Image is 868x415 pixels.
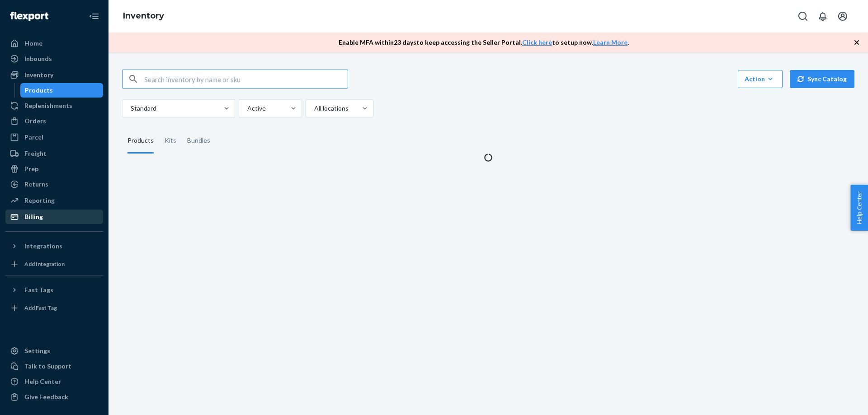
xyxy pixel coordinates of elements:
[24,101,72,110] div: Replenishments
[5,239,103,253] button: Integrations
[165,128,176,154] div: Kits
[593,38,627,46] a: Learn More
[5,146,103,161] a: Freight
[313,104,314,113] input: All locations
[24,260,65,268] div: Add Integration
[10,12,48,21] img: Flexport logo
[5,283,103,297] button: Fast Tags
[5,162,103,176] a: Prep
[790,70,854,88] button: Sync Catalog
[24,242,62,251] div: Integrations
[24,377,61,386] div: Help Center
[24,164,38,173] div: Prep
[834,7,852,25] button: Open account menu
[116,3,171,29] ol: breadcrumbs
[144,70,348,88] input: Search inventory by name or sku
[24,70,53,79] div: Inventory
[24,196,55,205] div: Reporting
[85,7,103,25] button: Close Navigation
[5,390,103,404] button: Give Feedback
[5,68,103,82] a: Inventory
[24,117,46,126] div: Orders
[814,7,832,25] button: Open notifications
[5,374,103,389] a: Help Center
[127,128,154,154] div: Products
[123,11,164,21] a: Inventory
[24,285,53,294] div: Fast Tags
[25,86,53,95] div: Products
[246,104,247,113] input: Active
[20,83,104,98] a: Products
[850,185,868,231] button: Help Center
[24,212,43,221] div: Billing
[5,51,103,66] a: Inbounds
[24,304,57,312] div: Add Fast Tag
[24,362,71,371] div: Talk to Support
[5,210,103,224] a: Billing
[5,177,103,191] a: Returns
[130,104,131,113] input: Standard
[5,301,103,315] a: Add Fast Tag
[24,39,42,48] div: Home
[24,180,48,189] div: Returns
[5,257,103,271] a: Add Integration
[738,70,783,88] button: Action
[24,149,47,158] div: Freight
[24,54,52,63] div: Inbounds
[24,346,50,355] div: Settings
[5,344,103,358] a: Settings
[5,359,103,373] a: Talk to Support
[5,114,103,128] a: Orders
[794,7,812,25] button: Open Search Box
[5,130,103,145] a: Parcel
[187,128,210,154] div: Bundles
[24,392,68,401] div: Give Feedback
[745,75,776,84] div: Action
[5,36,103,51] a: Home
[5,98,103,113] a: Replenishments
[339,38,629,47] p: Enable MFA within 23 days to keep accessing the Seller Portal. to setup now. .
[522,38,552,46] a: Click here
[5,193,103,208] a: Reporting
[24,133,43,142] div: Parcel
